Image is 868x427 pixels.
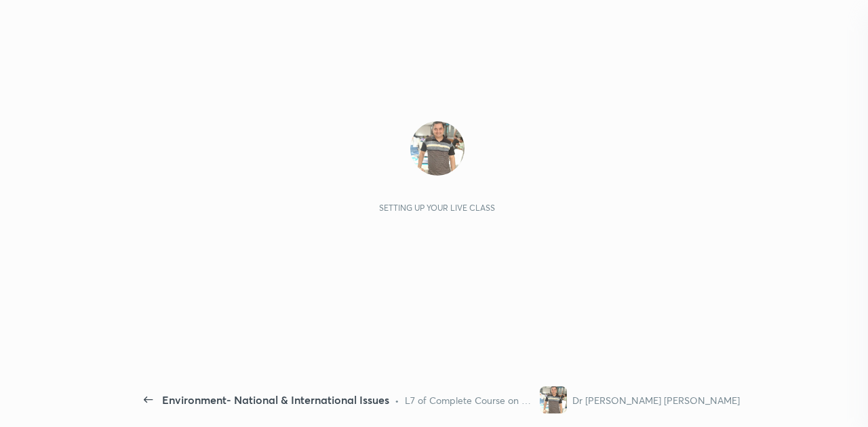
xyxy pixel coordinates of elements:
div: Setting up your live class [379,203,495,213]
div: Dr [PERSON_NAME] [PERSON_NAME] [572,393,740,407]
div: • [395,393,399,407]
img: 9cd1eca5dd504a079fc002e1a6cbad3b.None [540,386,567,413]
div: L7 of Complete Course on People & Environment - UGC [DATE] [405,393,534,407]
div: Environment- National & International Issues [162,392,389,408]
img: 9cd1eca5dd504a079fc002e1a6cbad3b.None [410,121,465,176]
